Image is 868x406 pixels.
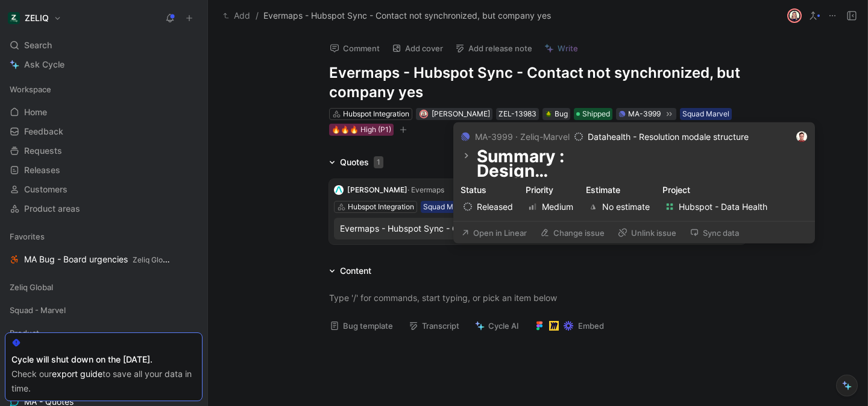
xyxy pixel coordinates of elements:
span: Ask Cycle [24,57,64,72]
button: Change issue [535,224,610,241]
img: 🪲 [545,110,552,118]
a: Requests [5,142,203,160]
span: Zeliq Global [10,281,53,293]
button: Transcript [403,317,465,334]
span: Workspace [10,83,51,95]
button: Hubspot - Data Health [662,200,770,214]
span: Write [558,43,578,54]
img: logo [334,185,344,195]
div: Bug [545,108,568,120]
button: Embed [529,317,609,334]
span: Product areas [24,203,80,215]
a: Product areas [5,200,203,218]
span: Home [24,106,47,118]
svg: Backlog [574,133,583,141]
div: Favorites [5,227,203,246]
a: MA Bug - Board urgenciesZeliq Global [5,250,203,268]
div: Check our to save all your data in time. [11,367,196,396]
span: · Evermaps [407,185,444,194]
a: Releases [5,161,203,179]
div: Quotes [340,155,383,170]
span: Favorites [10,230,45,243]
div: Estimate [586,183,653,197]
div: Quotes1 [324,155,388,170]
div: Product [5,324,203,342]
a: Customers [5,180,203,198]
div: Product [5,324,203,346]
div: Workspace [5,80,203,98]
a: export guide [52,369,102,379]
div: ZEL-13983 [498,108,536,120]
img: avatar [420,110,427,117]
p: Datahealth - Resolution modale structure [588,130,749,144]
div: Status [461,183,516,197]
span: Customers [24,183,68,195]
span: Search [24,38,52,52]
button: Open in Linear [456,224,532,241]
div: 1 [374,156,383,168]
button: avatar [796,130,808,144]
span: Evermaps - Hubspot Sync - Contact not synchronized, but company yes [263,8,551,23]
span: Requests [24,145,62,157]
span: [PERSON_NAME] [432,109,490,118]
span: Squad - Marvel [10,304,66,316]
div: Content [324,264,376,278]
span: Zeliq Global [133,255,173,264]
button: Released [461,200,516,214]
div: Cycle will shut down on the [DATE]. [11,352,196,367]
div: Squad Marvel [423,201,470,213]
span: [PERSON_NAME] [347,185,407,194]
div: Squad - Marvel [5,301,203,323]
div: Project [662,183,770,197]
div: Content [340,264,371,278]
div: Squad Marvel [682,108,729,120]
img: avatar [788,10,800,22]
div: Shipped [574,108,612,120]
div: Zeliq Global [5,278,203,296]
h1: Evermaps - Hubspot Sync - Contact not synchronized, but company yes [329,63,746,102]
span: No estimate [589,200,650,214]
svg: Backlog [464,203,472,211]
span: Medium [529,200,573,214]
h1: Summary : [477,149,808,163]
span: Releases [24,164,60,176]
span: Shipped [582,108,610,120]
div: Squad - Marvel [5,301,203,319]
img: avatar [796,132,807,142]
img: ZELIQ [8,12,20,24]
div: Priority [526,183,576,197]
button: Medium [526,200,576,214]
span: Product [10,327,39,339]
h1: Design [477,163,808,178]
div: MA-3999 [628,108,661,120]
a: Feedback [5,122,203,141]
a: Home [5,103,203,121]
button: ZELIQZELIQ [5,10,64,27]
button: No estimate [586,200,653,214]
div: MA-3999 · Zeliq-Marvel [475,130,570,144]
button: Cycle AI [470,317,524,334]
a: Ask Cycle [5,56,203,74]
button: Bug template [324,317,398,334]
div: 🔥🔥🔥 High (P1) [332,124,391,136]
span: Released [464,200,513,214]
span: MA Bug - Board urgencies [24,253,171,266]
div: Zeliq Global [5,278,203,300]
span: Hubspot - Data Health [665,200,767,214]
span: / [256,8,259,23]
div: Search [5,36,203,54]
div: Hubspot Integration [348,201,414,213]
div: Evermaps - Hubspot Sync - Contact not synchronized, but company yes [340,221,735,236]
div: Hubspot Integration [343,108,409,120]
button: Sync data [684,224,744,241]
div: 🪲Bug [542,108,570,120]
button: Unlink issue [612,224,682,241]
button: Write [539,40,583,57]
button: Add [220,8,253,23]
span: Feedback [24,125,63,138]
h1: ZELIQ [25,13,49,24]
